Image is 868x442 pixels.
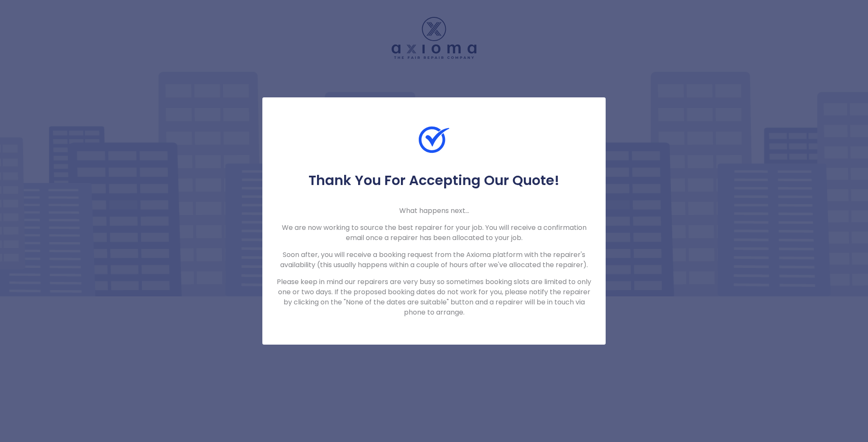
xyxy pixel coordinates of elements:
[276,172,592,189] h5: Thank You For Accepting Our Quote!
[276,277,592,318] p: Please keep in mind our repairers are very busy so sometimes booking slots are limited to only on...
[276,223,592,243] p: We are now working to source the best repairer for your job. You will receive a confirmation emai...
[276,206,592,216] p: What happens next...
[419,124,449,155] img: Check
[276,250,592,270] p: Soon after, you will receive a booking request from the Axioma platform with the repairer's avail...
